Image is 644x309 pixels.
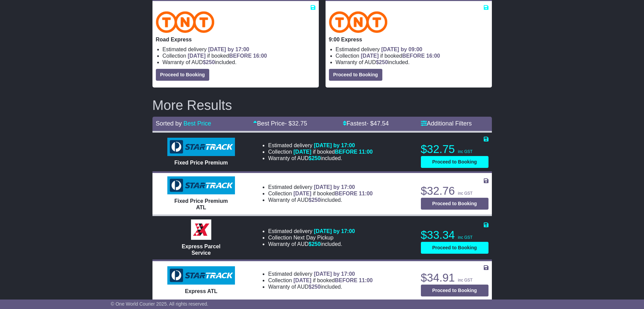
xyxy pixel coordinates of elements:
[379,59,388,65] span: 250
[421,184,488,198] p: $32.76
[203,59,215,65] span: $
[156,36,315,43] p: Road Express
[156,120,182,127] span: Sorted by
[206,59,215,65] span: 250
[421,271,488,285] p: $34.91
[335,277,357,283] span: BEFORE
[292,120,307,127] span: 32.75
[421,228,488,242] p: $33.34
[152,98,492,113] h2: More Results
[268,184,373,190] li: Estimated delivery
[329,69,382,81] button: Proceed to Booking
[184,120,211,127] a: Best Price
[421,120,472,127] a: Additional Filters
[293,149,311,155] span: [DATE]
[402,53,425,59] span: BEFORE
[268,284,373,290] li: Warranty of AUD included.
[293,277,311,283] span: [DATE]
[381,46,423,52] span: [DATE] by 09:00
[174,198,228,210] span: Fixed Price Premium ATL
[268,234,355,241] li: Collection
[361,53,440,59] span: if booked
[253,120,307,127] a: Best Price- $32.75
[374,120,389,127] span: 47.54
[343,120,389,127] a: Fastest- $47.54
[458,235,473,240] span: inc GST
[458,149,473,154] span: inc GST
[314,184,355,190] span: [DATE] by 17:00
[163,53,315,59] li: Collection
[361,53,379,59] span: [DATE]
[174,160,228,166] span: Fixed Price Premium
[156,69,209,81] button: Proceed to Booking
[293,191,311,196] span: [DATE]
[312,241,321,247] span: 250
[293,277,373,283] span: if booked
[421,198,488,210] button: Proceed to Booking
[336,46,488,53] li: Estimated delivery
[293,191,373,196] span: if booked
[182,244,221,256] span: Express Parcel Service
[229,53,252,59] span: BEFORE
[188,53,267,59] span: if booked
[421,142,488,156] p: $32.75
[359,149,373,155] span: 11:00
[329,11,388,33] img: TNT Domestic: 9:00 Express
[163,46,315,53] li: Estimated delivery
[268,241,355,247] li: Warranty of AUD included.
[312,155,321,161] span: 250
[268,149,373,155] li: Collection
[167,266,235,285] img: StarTrack: Express ATL
[376,59,388,65] span: $
[167,176,235,195] img: StarTrack: Fixed Price Premium ATL
[268,155,373,161] li: Warranty of AUD included.
[421,285,488,296] button: Proceed to Booking
[268,197,373,203] li: Warranty of AUD included.
[329,36,488,43] p: 9:00 Express
[268,277,373,284] li: Collection
[309,241,321,247] span: $
[421,156,488,168] button: Proceed to Booking
[167,138,235,156] img: StarTrack: Fixed Price Premium
[359,277,373,283] span: 11:00
[312,197,321,203] span: 250
[293,235,333,240] span: Next Day Pickup
[111,301,209,307] span: © One World Courier 2025. All rights reserved.
[359,191,373,196] span: 11:00
[335,149,357,155] span: BEFORE
[458,191,473,196] span: inc GST
[268,228,355,234] li: Estimated delivery
[185,288,217,294] span: Express ATL
[309,197,321,203] span: $
[314,142,355,148] span: [DATE] by 17:00
[268,271,373,277] li: Estimated delivery
[336,53,488,59] li: Collection
[208,46,249,52] span: [DATE] by 17:00
[335,191,357,196] span: BEFORE
[191,219,211,240] img: Border Express: Express Parcel Service
[156,11,215,33] img: TNT Domestic: Road Express
[458,278,473,283] span: inc GST
[309,284,321,290] span: $
[285,120,307,127] span: - $
[309,155,321,161] span: $
[421,242,488,254] button: Proceed to Booking
[314,228,355,234] span: [DATE] by 17:00
[268,190,373,197] li: Collection
[426,53,440,59] span: 16:00
[312,284,321,290] span: 250
[163,59,315,65] li: Warranty of AUD included.
[314,271,355,277] span: [DATE] by 17:00
[253,53,267,59] span: 16:00
[366,120,389,127] span: - $
[268,142,373,149] li: Estimated delivery
[188,53,206,59] span: [DATE]
[336,59,488,65] li: Warranty of AUD included.
[293,149,373,155] span: if booked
